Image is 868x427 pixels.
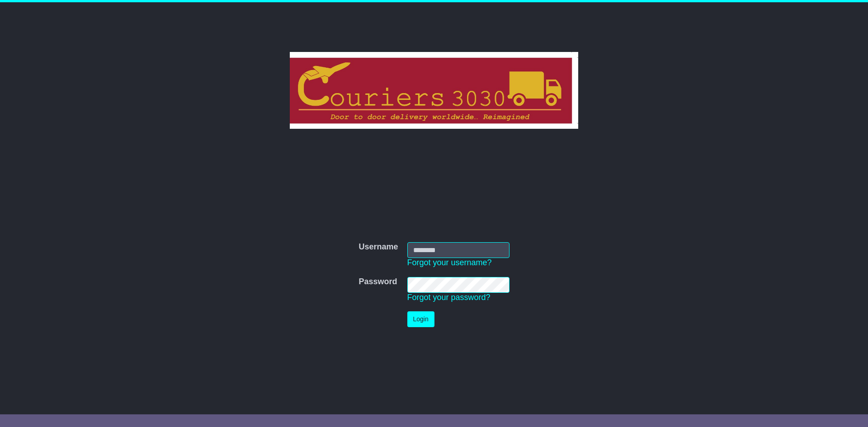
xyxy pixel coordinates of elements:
label: Password [359,277,397,287]
label: Username [359,242,398,252]
a: Forgot your username? [407,258,492,267]
a: Forgot your password? [407,293,491,302]
img: Couriers 3030 [290,52,579,129]
button: Login [407,311,434,327]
